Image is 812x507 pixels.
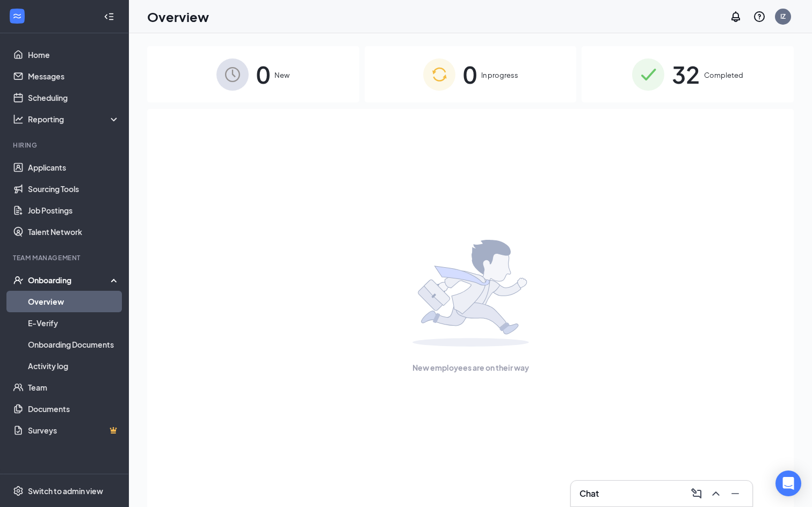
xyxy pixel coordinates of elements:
svg: QuestionInfo [753,10,766,23]
div: Open Intercom Messenger [775,471,801,496]
a: Activity log [28,355,120,377]
div: Reporting [28,114,120,124]
a: Talent Network [28,221,120,243]
svg: Settings [13,486,24,496]
div: Onboarding [28,275,111,285]
a: Documents [28,398,120,420]
button: ChevronUp [707,485,724,502]
span: 0 [256,56,270,93]
span: New employees are on their way [412,362,529,373]
a: E-Verify [28,312,120,334]
h3: Chat [579,488,599,499]
a: SurveysCrown [28,420,120,441]
span: Completed [704,70,743,80]
a: Home [28,44,120,65]
svg: Analysis [13,114,24,124]
div: Switch to admin view [28,486,103,496]
a: Messages [28,65,120,87]
svg: Minimize [729,487,742,500]
div: Hiring [13,141,118,150]
h1: Overview [147,8,209,26]
svg: ComposeMessage [690,487,703,500]
span: 0 [463,56,477,93]
span: New [274,70,289,80]
div: IZ [780,12,786,21]
a: Sourcing Tools [28,178,120,200]
a: Team [28,377,120,398]
span: In progress [481,70,518,80]
a: Onboarding Documents [28,334,120,355]
a: Overview [28,291,120,312]
svg: UserCheck [13,275,24,285]
a: Scheduling [28,87,120,108]
svg: Collapse [104,11,114,22]
svg: Notifications [729,10,742,23]
button: Minimize [727,485,744,502]
div: Team Management [13,253,118,262]
a: Job Postings [28,200,120,221]
span: 32 [672,56,700,93]
a: Applicants [28,157,120,178]
button: ComposeMessage [688,485,705,502]
svg: ChevronUp [709,487,722,500]
svg: WorkstreamLogo [12,11,23,21]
